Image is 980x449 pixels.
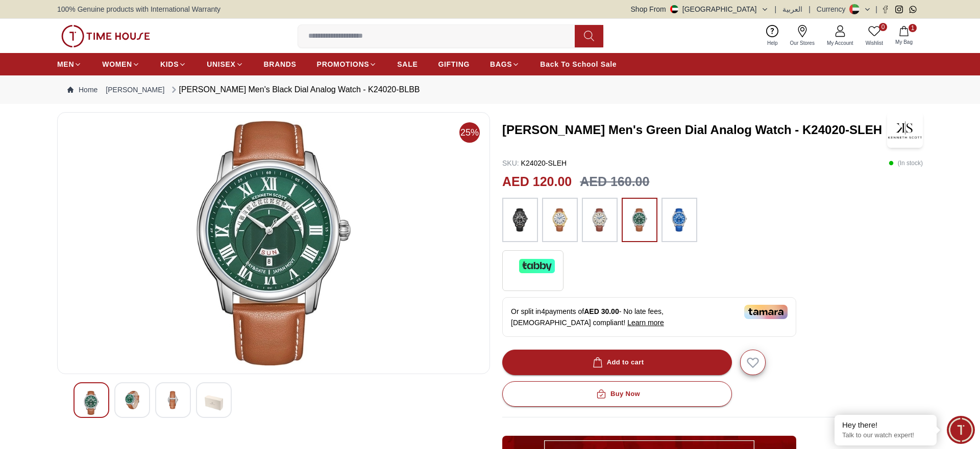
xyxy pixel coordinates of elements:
[123,391,141,409] img: Kenneth Scott Men's Black Dial Analog Watch - K24020-BLBB
[490,55,520,73] a: BAGS
[761,23,784,49] a: Help
[875,4,877,14] span: |
[591,357,644,368] div: Add to cart
[879,23,887,31] span: 0
[160,59,179,69] span: KIDS
[57,4,220,14] span: 100% Genuine products with International Warranty
[502,297,796,337] div: Or split in 4 payments of - No late fees, [DEMOGRAPHIC_DATA] compliant!
[540,59,617,69] span: Back To School Sale
[160,55,186,73] a: KIDS
[782,4,802,14] button: العربية
[891,38,917,46] span: My Bag
[207,59,235,69] span: UNISEX
[808,4,811,14] span: |
[502,158,567,168] p: K24020-SLEH
[540,55,617,73] a: Back To School Sale
[82,391,101,415] img: Kenneth Scott Men's Black Dial Analog Watch - K24020-BLBB
[881,6,889,13] a: Facebook
[490,59,512,69] span: BAGS
[889,24,919,48] button: 1My Bag
[587,203,612,237] img: ...
[887,112,923,148] img: Kenneth Scott Men's Green Dial Analog Watch - K24020-SLEH
[205,391,223,415] img: Kenneth Scott Men's Black Dial Analog Watch - K24020-BLBB
[397,55,418,73] a: SALE
[895,6,903,13] a: Instagram
[775,4,777,14] span: |
[889,158,923,168] p: ( In stock )
[264,55,297,73] a: BRANDS
[502,350,732,375] button: Add to cart
[547,203,573,237] img: ...
[823,39,857,47] span: My Account
[57,55,82,73] a: MEN
[744,305,788,319] img: Tamara
[594,388,640,400] div: Buy Now
[817,4,850,14] div: Currency
[631,4,769,14] button: Shop From[GEOGRAPHIC_DATA]
[317,55,377,73] a: PROMOTIONS
[67,85,97,95] a: Home
[438,59,470,69] span: GIFTING
[106,85,164,95] a: [PERSON_NAME]
[502,122,887,138] h3: [PERSON_NAME] Men's Green Dial Analog Watch - K24020-SLEH
[909,24,917,32] span: 1
[627,203,652,237] img: ...
[580,172,649,192] h3: AED 160.00
[102,59,132,69] span: WOMEN
[317,59,370,69] span: PROMOTIONS
[784,23,821,49] a: Our Stores
[66,121,481,365] img: Kenneth Scott Men's Black Dial Analog Watch - K24020-BLBB
[842,420,929,430] div: Hey there!
[264,59,297,69] span: BRANDS
[842,431,929,440] p: Talk to our watch expert!
[438,55,470,73] a: GIFTING
[61,25,150,47] img: ...
[459,122,480,143] span: 25%
[502,159,519,167] span: SKU :
[670,5,678,13] img: United Arab Emirates
[786,39,819,47] span: Our Stores
[102,55,140,73] a: WOMEN
[57,59,74,69] span: MEN
[207,55,243,73] a: UNISEX
[502,172,572,192] h2: AED 120.00
[584,307,619,315] span: AED 30.00
[169,84,420,96] div: [PERSON_NAME] Men's Black Dial Analog Watch - K24020-BLBB
[507,203,533,237] img: ...
[502,381,732,407] button: Buy Now
[947,416,975,444] div: Chat Widget
[627,319,664,327] span: Learn more
[860,23,889,49] a: 0Wishlist
[667,203,692,237] img: ...
[763,39,782,47] span: Help
[909,6,917,13] a: Whatsapp
[57,75,923,104] nav: Breadcrumb
[862,39,887,47] span: Wishlist
[164,391,182,409] img: Kenneth Scott Men's Black Dial Analog Watch - K24020-BLBB
[397,59,418,69] span: SALE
